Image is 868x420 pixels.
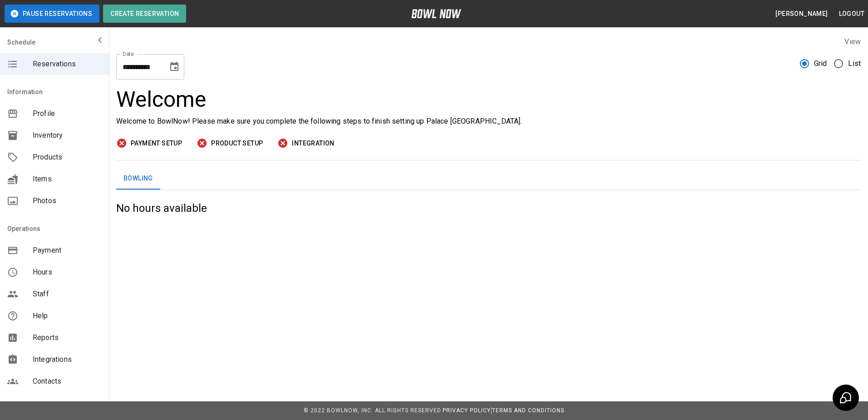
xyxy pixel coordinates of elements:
[848,58,861,69] span: List
[33,354,102,365] span: Integrations
[33,195,102,206] span: Photos
[33,152,102,163] span: Products
[33,59,102,70] span: Reservations
[33,130,102,141] span: Inventory
[165,58,183,76] button: Choose date, selected date is Aug 19, 2025
[5,5,99,23] button: Pause Reservations
[492,407,564,414] a: Terms and Conditions
[772,5,831,22] button: [PERSON_NAME]
[116,87,861,112] h3: Welcome
[33,332,102,343] span: Reports
[211,138,263,149] span: Product Setup
[116,116,861,127] p: Welcome to BowlNow! Please make sure you complete the following steps to finish setting up Palace...
[33,376,102,387] span: Contacts
[33,108,102,119] span: Profile
[33,174,102,185] span: Items
[443,407,491,414] a: Privacy Policy
[411,9,461,18] img: logo
[33,289,102,300] span: Staff
[116,168,160,190] button: Bowling
[844,37,861,46] label: View
[103,5,186,23] button: Create Reservation
[292,138,334,149] span: Integration
[131,138,182,149] span: Payment Setup
[304,407,443,414] span: © 2022 BowlNow, Inc. All Rights Reserved.
[33,245,102,256] span: Payment
[33,267,102,278] span: Hours
[116,201,207,215] h5: No hours available
[116,168,861,190] div: inventory tabs
[835,5,868,22] button: Logout
[814,58,827,69] span: Grid
[33,310,102,321] span: Help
